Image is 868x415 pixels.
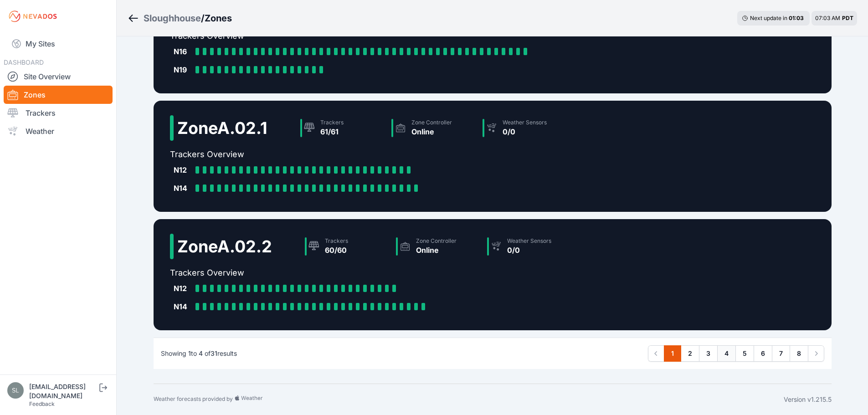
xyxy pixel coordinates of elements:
[4,67,113,86] a: Site Overview
[320,126,344,137] div: 61/61
[188,349,191,357] span: 1
[815,15,840,21] span: 07:03 AM
[416,245,457,256] div: Online
[199,349,203,357] span: 4
[503,119,547,126] div: Weather Sensors
[772,345,790,362] a: 7
[648,345,824,362] nav: Pagination
[789,15,805,22] div: 01 : 03
[177,237,272,256] h2: Zone A.02.2
[790,345,808,362] a: 8
[174,183,192,194] div: N14
[297,115,388,141] a: Trackers61/61
[416,237,457,245] div: Zone Controller
[784,395,832,404] div: Version v1.215.5
[7,382,24,399] img: sloughhousesolar@invenergy.com
[174,64,192,75] div: N19
[4,122,113,140] a: Weather
[170,266,575,279] h2: Trackers Overview
[735,345,754,362] a: 5
[507,245,551,256] div: 0/0
[170,148,570,161] h2: Trackers Overview
[411,126,452,137] div: Online
[483,234,575,259] a: Weather Sensors0/0
[205,12,232,25] h3: Zones
[325,237,348,245] div: Trackers
[4,86,113,104] a: Zones
[4,58,44,66] span: DASHBOARD
[681,345,699,362] a: 2
[29,382,98,400] div: [EMAIL_ADDRESS][DOMAIN_NAME]
[507,237,551,245] div: Weather Sensors
[177,119,267,137] h2: Zone A.02.1
[174,164,192,175] div: N12
[754,345,772,362] a: 6
[7,9,58,24] img: Nevados
[128,6,232,30] nav: Breadcrumb
[29,400,55,407] a: Feedback
[154,395,784,404] div: Weather forecasts provided by
[717,345,736,362] a: 4
[411,119,452,126] div: Zone Controller
[174,301,192,312] div: N14
[664,345,681,362] a: 1
[201,12,205,25] span: /
[699,345,718,362] a: 3
[4,33,113,55] a: My Sites
[479,115,570,141] a: Weather Sensors0/0
[4,104,113,122] a: Trackers
[301,234,392,259] a: Trackers60/60
[174,46,192,57] div: N16
[161,349,237,358] p: Showing to of results
[325,245,348,256] div: 60/60
[174,283,192,294] div: N12
[750,15,787,21] span: Next update in
[144,12,201,25] a: Sloughhouse
[211,349,217,357] span: 31
[842,15,853,21] span: PDT
[503,126,547,137] div: 0/0
[320,119,344,126] div: Trackers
